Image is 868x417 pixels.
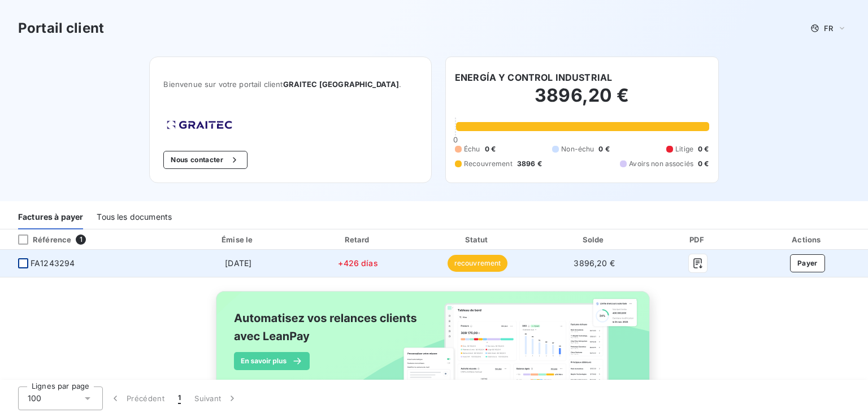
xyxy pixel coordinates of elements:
div: Actions [749,234,866,245]
span: Avoirs non associés [629,159,693,169]
button: Nous contacter [163,151,247,169]
button: Précédent [103,386,171,410]
div: Référence [9,234,71,245]
h2: 3896,20 € [455,84,709,118]
span: 100 [28,393,41,404]
span: 3896,20 € [574,258,614,268]
div: PDF [651,234,745,245]
span: FR [824,24,833,33]
div: Solde [542,234,646,245]
h6: ENERGÍA Y CONTROL INDUSTRIAL [455,71,612,84]
button: 1 [171,386,188,410]
span: 3896 € [517,159,542,169]
span: 0 € [698,144,709,154]
span: 0 € [485,144,496,154]
span: 1 [76,234,86,245]
span: +426 días [338,258,377,268]
span: Litige [675,144,693,154]
span: [DATE] [225,258,251,268]
span: GRAITEC [GEOGRAPHIC_DATA] [283,80,400,89]
div: Retard [303,234,413,245]
button: Payer [790,254,825,272]
div: Émise le [178,234,298,245]
div: Factures à payer [18,206,83,229]
div: Statut [418,234,537,245]
div: Tous les documents [97,206,172,229]
span: FA1243294 [31,258,75,269]
span: recouvrement [448,255,508,272]
span: 1 [178,393,181,404]
span: 0 € [698,159,709,169]
img: Company logo [163,117,236,133]
span: Échu [464,144,480,154]
span: Recouvrement [464,159,513,169]
button: Suivant [188,386,245,410]
span: Bienvenue sur votre portail client . [163,80,418,89]
span: 0 € [598,144,609,154]
span: Non-échu [561,144,594,154]
span: 0 [453,135,458,144]
h3: Portail client [18,18,104,38]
